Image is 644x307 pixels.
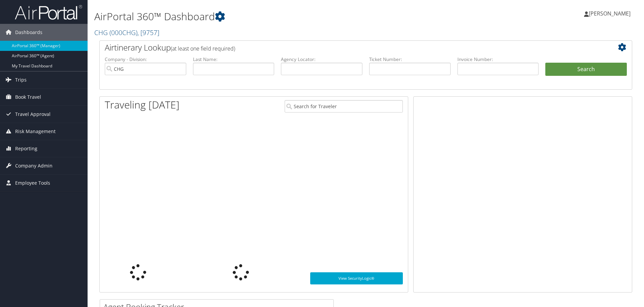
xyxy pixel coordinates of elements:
span: Company Admin [15,157,53,174]
a: View SecurityLogic® [310,272,403,284]
a: [PERSON_NAME] [584,3,637,24]
label: Company - Division: [105,56,186,63]
h1: Traveling [DATE] [105,98,180,112]
label: Last Name: [193,56,275,63]
span: Dashboards [15,24,42,41]
button: Search [545,63,627,76]
label: Agency Locator: [281,56,362,63]
span: Reporting [15,140,37,157]
span: [PERSON_NAME] [589,10,631,17]
span: Trips [15,71,27,88]
img: airportal-logo.png [15,4,82,20]
span: , [ 9757 ] [137,28,159,37]
label: Ticket Number: [369,56,451,63]
span: Employee Tools [15,175,50,191]
a: CHG [94,28,159,37]
span: Book Travel [15,89,41,105]
span: ( 000CHG ) [109,28,137,37]
h1: AirPortal 360™ Dashboard [94,9,456,24]
label: Invoice Number: [457,56,539,63]
input: Search for Traveler [285,100,403,113]
span: Risk Management [15,123,56,140]
h2: Airtinerary Lookup [105,42,582,53]
span: Travel Approval [15,106,51,123]
span: (at least one field required) [171,45,235,52]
